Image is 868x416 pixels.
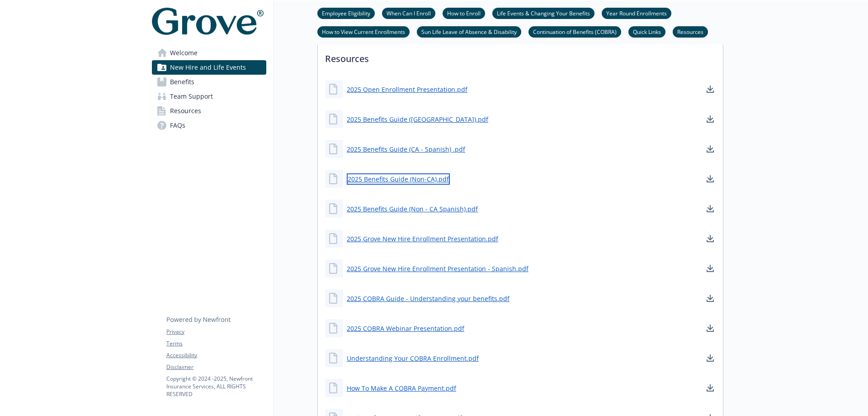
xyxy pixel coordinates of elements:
a: How to Enroll [443,9,485,17]
span: FAQs [170,118,185,133]
a: 2025 COBRA Webinar Presentation.pdf [347,324,464,333]
a: How To Make A COBRA Payment.pdf [347,383,456,393]
a: FAQs [152,118,266,133]
a: 2025 Grove New Hire Enrollment Presentation.pdf [347,234,498,244]
a: 2025 Benefits Guide (CA - Spanish) .pdf [347,144,465,154]
a: 2025 Open Enrollment Presentation.pdf [347,85,467,94]
a: download document [705,143,716,154]
a: 2025 COBRA Guide - Understanding your benefits.pdf [347,294,509,303]
a: download document [705,114,716,124]
a: download document [705,353,716,363]
a: Employee Eligibility [317,9,375,17]
span: Welcome [170,46,198,60]
a: download document [705,293,716,304]
a: download document [705,233,716,244]
a: How to View Current Enrollments [317,27,410,36]
a: Privacy [166,328,266,336]
a: download document [705,323,716,334]
a: Year Round Enrollments [602,9,671,17]
a: Resources [673,27,708,36]
a: Resources [152,104,266,118]
a: Welcome [152,46,266,60]
a: Benefits [152,75,266,89]
span: Resources [170,104,201,118]
a: Sun Life Leave of Absence & Disability [417,27,521,36]
a: Terms [166,339,266,348]
a: download document [705,383,716,393]
a: download document [705,203,716,214]
a: Team Support [152,89,266,104]
a: download document [705,263,716,274]
a: 2025 Benefits Guide (Non-CA).pdf [347,173,450,185]
a: Disclaimer [166,363,266,371]
span: Team Support [170,89,213,104]
p: Resources [318,39,723,73]
a: download document [705,84,716,95]
a: download document [705,173,716,184]
a: Understanding Your COBRA Enrollment.pdf [347,354,479,363]
p: Copyright © 2024 - 2025 , Newfront Insurance Services, ALL RIGHTS RESERVED [166,375,266,398]
a: Accessibility [166,351,266,359]
a: 2025 Benefits Guide (Non - CA Spanish).pdf [347,204,478,214]
a: Quick Links [628,27,665,36]
a: Continuation of Benefits (COBRA) [528,27,621,36]
a: 2025 Grove New Hire Enrollment Presentation - Spanish.pdf [347,264,528,273]
a: New Hire and Life Events [152,60,266,75]
span: New Hire and Life Events [170,60,246,75]
span: Benefits [170,75,194,89]
a: 2025 Benefits Guide ([GEOGRAPHIC_DATA]).pdf [347,115,488,124]
a: Life Events & Changing Your Benefits [492,9,594,17]
a: When Can I Enroll [382,9,435,17]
